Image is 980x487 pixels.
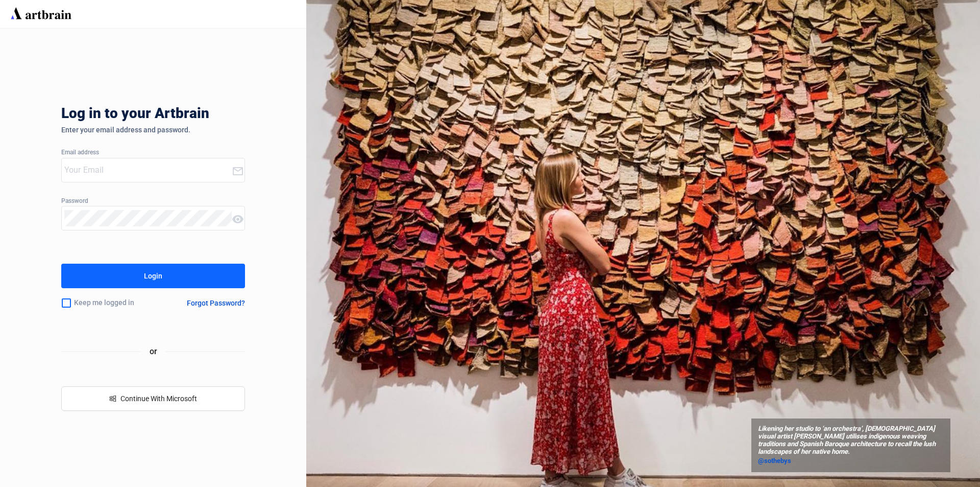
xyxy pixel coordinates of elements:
[61,149,245,156] div: Email address
[61,386,245,411] button: windowsContinue With Microsoft
[61,126,245,134] div: Enter your email address and password.
[120,395,197,403] span: Continue With Microsoft
[61,292,162,314] div: Keep me logged in
[758,457,791,465] span: @sothebys
[758,425,944,456] span: Likening her studio to ‘an orchestra’, [DEMOGRAPHIC_DATA] visual artist [PERSON_NAME] utilises in...
[187,299,245,307] div: Forgot Password?
[758,456,944,466] a: @sothebys
[144,268,162,284] div: Login
[141,345,165,358] span: or
[61,198,245,205] div: Password
[109,395,116,402] span: windows
[64,162,232,178] input: Your Email
[61,105,367,126] div: Log in to your Artbrain
[61,264,245,288] button: Login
